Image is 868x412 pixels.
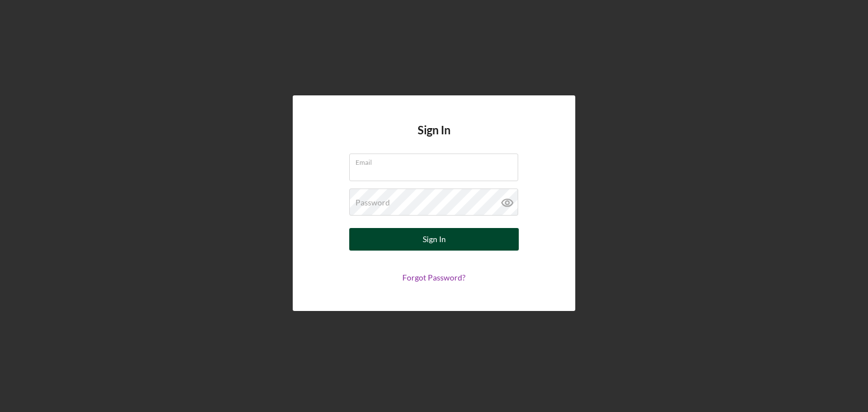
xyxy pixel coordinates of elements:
[402,273,466,282] a: Forgot Password?
[355,154,518,166] label: Email
[349,228,519,251] button: Sign In
[418,124,450,154] h4: Sign In
[423,228,446,251] div: Sign In
[355,198,390,207] label: Password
